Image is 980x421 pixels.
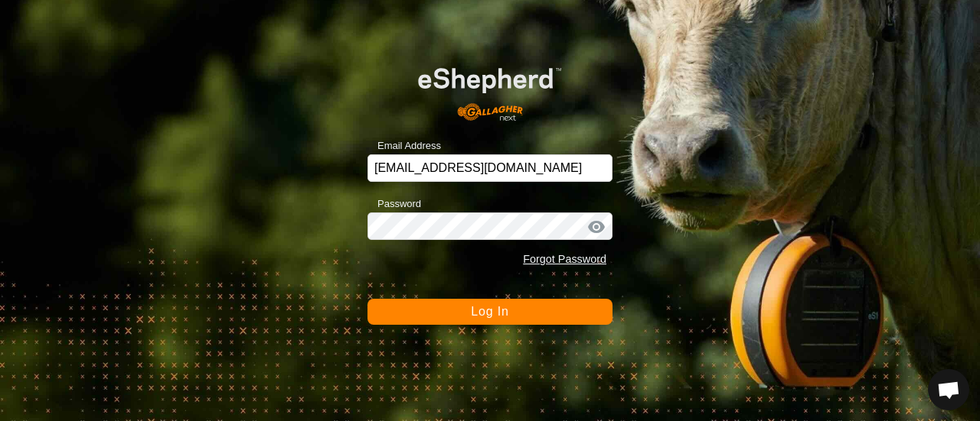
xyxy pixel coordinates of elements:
[367,138,441,154] label: Email Address
[367,196,421,212] label: Password
[471,305,508,318] span: Log In
[392,47,588,131] img: E-shepherd Logo
[367,154,612,182] input: Email Address
[523,253,606,265] a: Forgot Password
[367,299,612,325] button: Log In
[928,369,969,410] div: Open chat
